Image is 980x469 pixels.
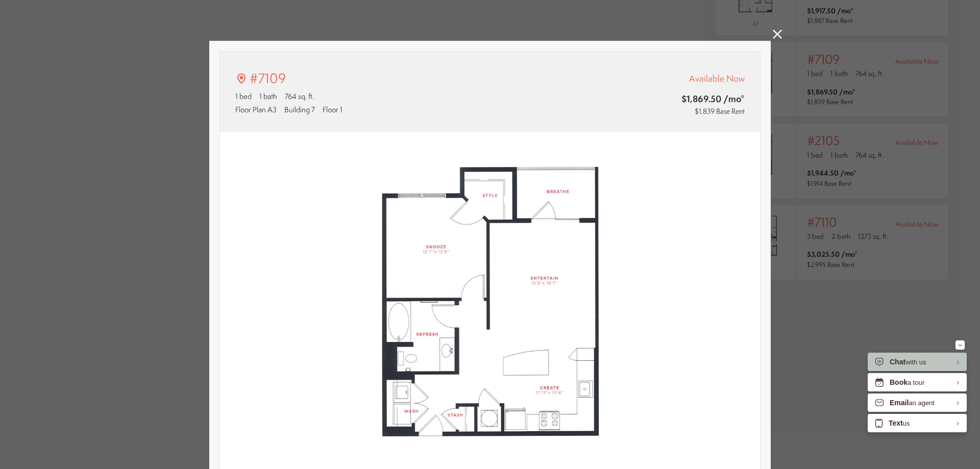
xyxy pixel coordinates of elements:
[259,91,277,102] span: 1 bath
[689,72,745,85] span: Available Now
[250,69,286,88] p: #7109
[235,91,252,102] span: 1 bed
[695,106,745,116] span: $1,839 Base Rent
[284,104,315,115] span: Building 7
[323,104,342,115] span: Floor 1
[624,92,745,105] span: $1,869.50 /mo*
[285,91,314,102] span: 764 sq. ft.
[235,104,277,115] span: Floor Plan A3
